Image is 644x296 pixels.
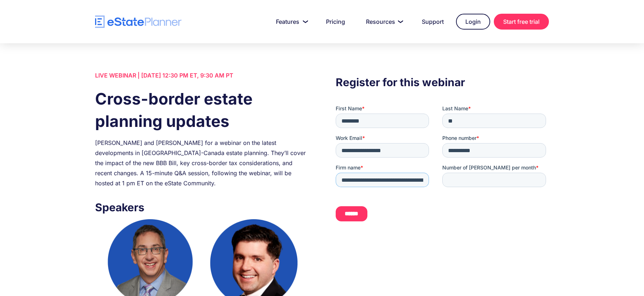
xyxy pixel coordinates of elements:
[494,14,549,30] a: Start free trial
[336,74,549,90] h3: Register for this webinar
[336,105,549,227] iframe: Form 0
[267,14,314,29] a: Features
[456,14,490,30] a: Login
[413,14,452,29] a: Support
[95,199,308,216] h3: Speakers
[357,14,410,29] a: Resources
[95,138,308,188] div: [PERSON_NAME] and [PERSON_NAME] for a webinar on the latest developments in [GEOGRAPHIC_DATA]-Can...
[95,16,182,28] a: home
[95,88,308,132] h1: Cross-border estate planning updates
[317,14,354,29] a: Pricing
[95,70,308,80] div: LIVE WEBINAR | [DATE] 12:30 PM ET, 9:30 AM PT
